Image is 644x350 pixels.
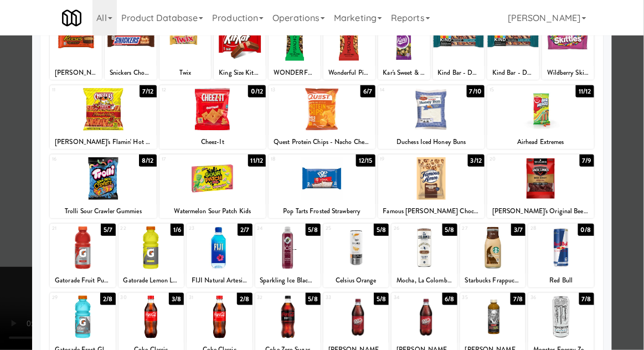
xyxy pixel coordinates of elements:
div: Famous [PERSON_NAME] Chocolate Chip Cookies [378,204,485,218]
div: Mocha, La Colombe Coffee Draft Latte [391,274,457,287]
div: 5/8 [306,224,321,236]
div: 12/15 [356,155,375,167]
div: [PERSON_NAME]'s Flamin' Hot Fries [50,135,157,149]
div: Starbucks Frappuccino Mocha [462,274,524,287]
div: 6/8 [442,293,457,305]
img: Micromart [62,8,81,28]
div: 5/8 [306,293,321,305]
div: Kind Bar - Dark Chocolate Nuts & Sea Salt [487,66,539,80]
div: 38/15Twix [159,16,212,80]
div: Airhead Extremes [489,135,593,149]
div: 13 [271,85,322,95]
div: 273/7Starbucks Frappuccino Mocha [460,224,525,287]
div: 1012/12Wildberry Skittles [542,16,594,80]
div: 19/12[PERSON_NAME] Peanut Butter cups [50,16,102,80]
div: 168/12Trolli Sour Crawler Gummies [50,155,157,218]
div: Airhead Extremes [487,135,594,149]
div: Gatorade Fruit Punch [50,274,115,287]
div: Mocha, La Colombe Coffee Draft Latte [393,274,455,287]
div: 36 [530,293,561,302]
div: 12 [162,85,213,95]
div: 14 [380,85,431,95]
div: 117/12[PERSON_NAME]'s Flamin' Hot Fries [50,85,157,149]
div: 23 [189,224,219,233]
div: 5/8 [374,293,389,305]
div: Cheez-It [159,135,266,149]
div: 33 [326,293,356,302]
div: 35 [462,293,493,302]
div: 3/8 [169,293,184,305]
div: 2/8 [237,293,252,305]
div: 25 [326,224,356,233]
div: 24 [257,224,288,233]
div: 58/9WONDERFUL NO SHELL JALAPENO LIME PISTACHIOS 0.75oz BAG [269,16,321,80]
div: Sparkling Ice Black Raspberry [255,274,321,287]
div: 19 [380,155,431,164]
div: 215/7Gatorade Fruit Punch [50,224,115,287]
div: 147/10Duchess Iced Honey Buns [378,85,485,149]
div: 7/9 [580,155,594,167]
div: 136/7Quest Protein Chips - Nacho Cheese [269,85,375,149]
div: 0/12 [248,85,266,97]
div: Gatorade Lemon Lime [120,274,182,287]
div: 7/8 [579,293,594,305]
div: Famous [PERSON_NAME] Chocolate Chip Cookies [380,204,483,218]
div: 265/8Mocha, La Colombe Coffee Draft Latte [391,224,457,287]
div: 11 [52,85,103,95]
div: FIJI Natural Artesian Water [188,274,250,287]
div: 68/8Wonderful Pistachios - Chili Roasted [323,16,375,80]
div: Pop Tarts Frosted Strawberry [269,204,375,218]
div: 27 [462,224,493,233]
div: 1511/12Airhead Extremes [487,85,594,149]
div: 280/8Red Bull [528,224,594,287]
div: Cheez-It [161,135,265,149]
div: Wildberry Skittles [542,66,594,80]
div: Celsius Orange [325,274,387,287]
div: Kar's Sweet & Salty Trail Mix [378,66,430,80]
div: 20 [490,155,540,164]
div: WONDERFUL NO SHELL JALAPENO LIME PISTACHIOS 0.75oz BAG [269,66,321,80]
div: Sparkling Ice Black Raspberry [257,274,319,287]
div: 11/12 [248,155,266,167]
div: Starbucks Frappuccino Mocha [460,274,525,287]
div: 207/9[PERSON_NAME]'s Original Beef Jerky [487,155,594,218]
div: 232/7FIJI Natural Artesian Water [187,224,252,287]
div: Kind Bar - Dark Chocolate Nuts & Sea Salt [435,66,483,80]
div: Pop Tarts Frosted Strawberry [270,204,374,218]
div: Gatorade Lemon Lime [119,274,184,287]
div: King Size KitKat [215,66,264,80]
div: Snickers Chocolate Candy Bar [105,66,157,80]
div: 5/8 [374,224,389,236]
div: 7/10 [467,85,485,97]
div: 221/6Gatorade Lemon Lime [119,224,184,287]
div: 29 [52,293,83,302]
div: [PERSON_NAME]'s Original Beef Jerky [489,204,593,218]
div: Snickers Chocolate Candy Bar [106,66,155,80]
div: 11/12 [576,85,594,97]
div: [PERSON_NAME]'s Original Beef Jerky [487,204,594,218]
div: 34 [394,293,424,302]
div: Trolli Sour Crawler Gummies [50,204,157,218]
div: 22 [121,224,151,233]
div: 193/12Famous [PERSON_NAME] Chocolate Chip Cookies [378,155,485,218]
div: Duchess Iced Honey Buns [378,135,485,149]
div: [PERSON_NAME] Peanut Butter cups [51,66,100,80]
div: 31 [189,293,219,302]
div: 3/7 [511,224,525,236]
div: 15 [490,85,540,95]
div: 710/11Kar's Sweet & Salty Trail Mix [378,16,430,80]
div: 1711/12Watermelon Sour Patch Kids [159,155,266,218]
div: Wonderful Pistachios - Chili Roasted [325,66,374,80]
div: 1/6 [171,224,184,236]
div: Red Bull [530,274,592,287]
div: 16 [52,155,103,164]
div: 28 [530,224,561,233]
div: WONDERFUL NO SHELL JALAPENO LIME PISTACHIOS 0.75oz BAG [270,66,319,80]
div: [PERSON_NAME] Peanut Butter cups [50,66,102,80]
div: Wildberry Skittles [544,66,593,80]
div: 17 [162,155,213,164]
div: King Size KitKat [214,66,266,80]
div: 2/8 [100,293,115,305]
div: 5/8 [442,224,457,236]
div: Watermelon Sour Patch Kids [159,204,266,218]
